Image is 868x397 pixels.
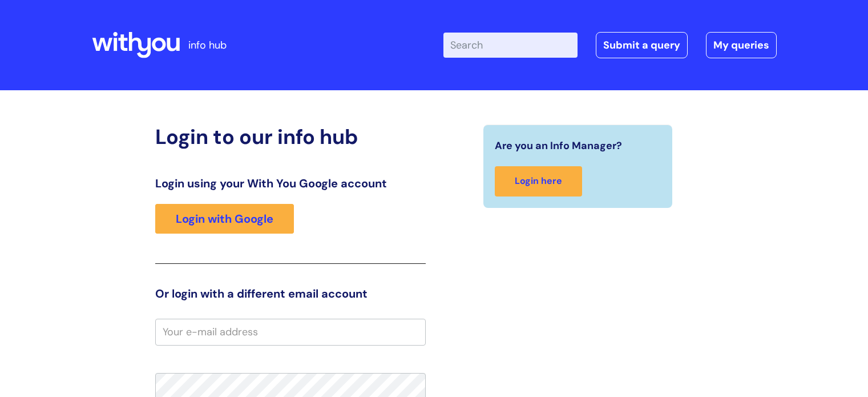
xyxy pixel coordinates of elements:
[188,36,227,54] p: info hub
[155,204,294,234] a: Login with Google
[706,32,777,58] a: My queries
[155,319,426,345] input: Your e-mail address
[443,33,578,58] input: Search
[596,32,688,58] a: Submit a query
[155,287,426,300] h3: Or login with a different email account
[155,177,426,190] h3: Login using your With You Google account
[495,166,582,197] a: Login here
[155,125,426,149] h2: Login to our info hub
[495,137,622,155] span: Are you an Info Manager?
